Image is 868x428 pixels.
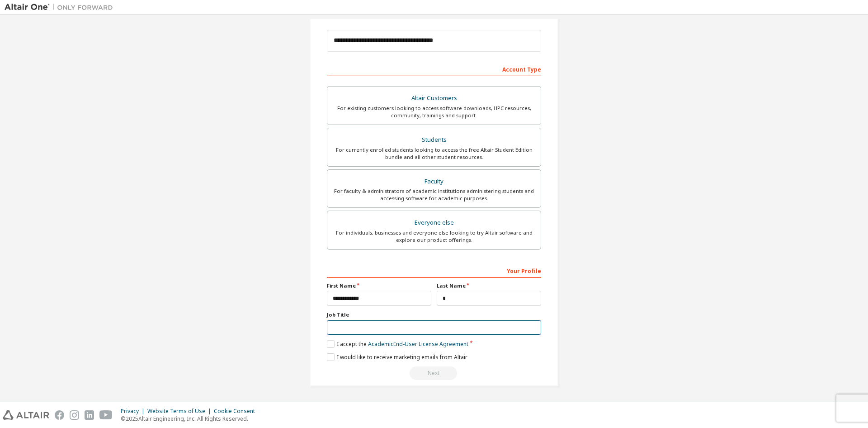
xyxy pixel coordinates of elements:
div: Everyone else [333,216,535,229]
div: Read and acccept EULA to continue [327,366,541,380]
label: I would like to receive marketing emails from Altair [327,353,467,361]
div: Account Type [327,62,541,76]
div: Cookie Consent [214,408,260,415]
img: instagram.svg [70,410,79,420]
a: Academic End-User License Agreement [368,340,468,348]
div: For faculty & administrators of academic institutions administering students and accessing softwa... [333,188,535,202]
div: Privacy [121,408,147,415]
img: Altair One [5,3,118,12]
label: Last Name [437,282,541,289]
img: facebook.svg [55,410,64,420]
div: Altair Customers [333,92,535,105]
div: For individuals, businesses and everyone else looking to try Altair software and explore our prod... [333,229,535,244]
div: For currently enrolled students looking to access the free Altair Student Edition bundle and all ... [333,146,535,161]
p: © 2025 Altair Engineering, Inc. All Rights Reserved. [121,415,260,423]
div: For existing customers looking to access software downloads, HPC resources, community, trainings ... [333,105,535,119]
img: altair_logo.svg [3,410,49,420]
img: linkedin.svg [85,410,94,420]
label: I accept the [327,340,468,348]
div: Your Profile [327,263,541,278]
label: Job Title [327,311,541,318]
div: Website Terms of Use [147,408,214,415]
div: Students [333,134,535,146]
label: First Name [327,282,431,289]
img: youtube.svg [99,410,113,420]
div: Faculty [333,175,535,188]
